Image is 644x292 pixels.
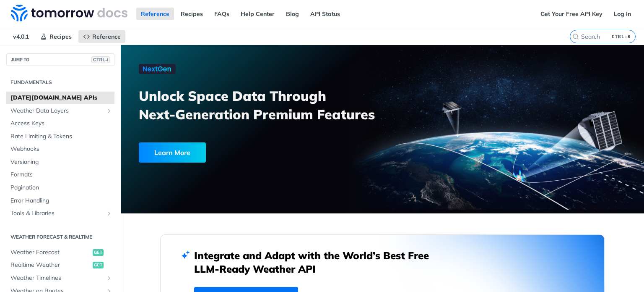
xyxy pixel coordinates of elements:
div: Learn More [139,142,206,163]
a: Error Handling [6,195,114,207]
span: Access Keys [10,119,112,128]
a: Weather Forecastget [6,246,114,259]
span: [DATE][DOMAIN_NAME] APIs [10,94,112,102]
h2: Weather Forecast & realtime [6,233,114,241]
button: Show subpages for Weather Timelines [106,275,112,281]
span: Weather Data Layers [10,107,104,115]
a: [DATE][DOMAIN_NAME] APIs [6,92,114,104]
span: get [93,262,104,268]
img: NextGen [139,64,176,74]
span: Reference [92,33,121,40]
span: Formats [10,171,112,179]
span: Realtime Weather [10,261,91,269]
a: Log In [609,8,636,20]
span: Pagination [10,184,112,192]
span: Tools & Libraries [10,209,104,218]
a: Rate Limiting & Tokens [6,130,114,143]
span: Versioning [10,158,112,166]
button: Show subpages for Tools & Libraries [106,210,112,217]
a: Reference [78,30,125,43]
a: Get Your Free API Key [536,8,607,20]
a: Reference [136,8,174,20]
a: Learn More [139,142,341,163]
span: CTRL-/ [91,56,110,63]
a: Tools & LibrariesShow subpages for Tools & Libraries [6,207,114,220]
a: Recipes [36,30,76,43]
a: Recipes [176,8,208,20]
a: Versioning [6,156,114,168]
a: Formats [6,168,114,181]
span: Rate Limiting & Tokens [10,132,112,141]
kbd: CTRL-K [610,32,633,41]
span: Webhooks [10,145,112,153]
span: Recipes [49,33,72,40]
button: JUMP TOCTRL-/ [6,53,114,66]
span: Weather Timelines [10,274,104,282]
span: get [93,249,104,256]
h3: Unlock Space Data Through Next-Generation Premium Features [139,87,392,124]
h2: Integrate and Adapt with the World’s Best Free LLM-Ready Weather API [194,249,441,276]
a: Blog [281,8,304,20]
a: Help Center [236,8,279,20]
a: API Status [306,8,345,20]
a: Realtime Weatherget [6,259,114,271]
svg: Search [572,33,579,40]
a: Weather TimelinesShow subpages for Weather Timelines [6,272,114,284]
span: Error Handling [10,197,112,205]
h2: Fundamentals [6,79,114,86]
a: FAQs [210,8,234,20]
img: Tomorrow.io Weather API Docs [11,5,127,21]
span: Weather Forecast [10,248,91,257]
a: Pagination [6,182,114,194]
span: v4.0.1 [8,30,34,43]
a: Webhooks [6,143,114,155]
a: Access Keys [6,117,114,130]
button: Show subpages for Weather Data Layers [106,108,112,114]
a: Weather Data LayersShow subpages for Weather Data Layers [6,105,114,117]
